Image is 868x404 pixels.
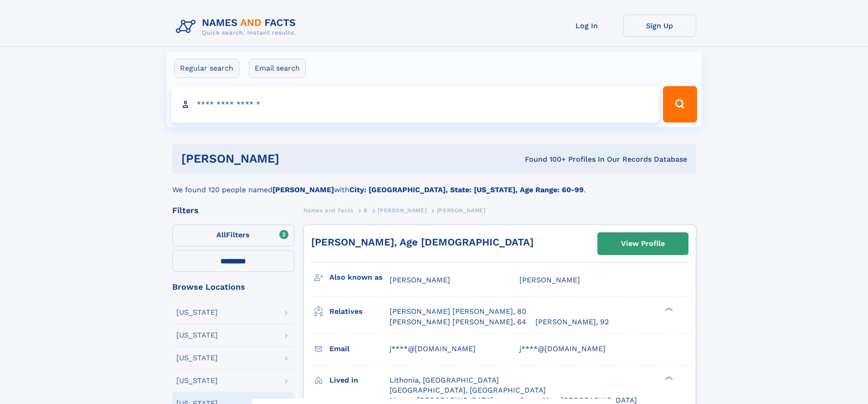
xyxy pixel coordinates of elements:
[349,185,584,194] b: City: [GEOGRAPHIC_DATA], State: [US_STATE], Age Range: 60-99
[364,205,368,216] a: B
[663,375,673,381] div: ❯
[329,341,390,357] h3: Email
[378,205,426,216] a: [PERSON_NAME]
[663,86,697,123] button: Search Button
[329,373,390,388] h3: Lived in
[176,309,218,316] div: [US_STATE]
[329,270,390,285] h3: Also known as
[176,332,218,339] div: [US_STATE]
[550,15,623,37] a: Log In
[249,59,306,78] label: Email search
[176,354,218,362] div: [US_STATE]
[171,86,659,123] input: search input
[303,205,354,216] a: Names and Facts
[172,206,294,215] div: Filters
[378,207,426,214] span: [PERSON_NAME]
[172,225,294,246] label: Filters
[272,185,334,194] b: [PERSON_NAME]
[329,304,390,319] h3: Relatives
[390,307,526,317] a: [PERSON_NAME] [PERSON_NAME], 80
[172,174,696,195] div: We found 120 people named with .
[437,207,486,214] span: [PERSON_NAME]
[390,386,546,394] span: [GEOGRAPHIC_DATA], [GEOGRAPHIC_DATA]
[663,307,673,312] div: ❯
[598,233,688,255] a: View Profile
[402,154,687,164] div: Found 100+ Profiles In Our Records Database
[390,317,526,327] a: [PERSON_NAME] [PERSON_NAME], 64
[390,276,450,284] span: [PERSON_NAME]
[176,377,218,384] div: [US_STATE]
[174,59,239,78] label: Regular search
[172,283,294,291] div: Browse Locations
[311,236,534,248] a: [PERSON_NAME], Age [DEMOGRAPHIC_DATA]
[621,233,665,254] div: View Profile
[390,376,499,384] span: Lithonia, [GEOGRAPHIC_DATA]
[535,317,609,327] a: [PERSON_NAME], 92
[364,207,368,214] span: B
[623,15,696,37] a: Sign Up
[172,15,303,39] img: Logo Names and Facts
[181,153,402,164] h1: [PERSON_NAME]
[216,230,226,239] span: All
[519,276,580,284] span: [PERSON_NAME]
